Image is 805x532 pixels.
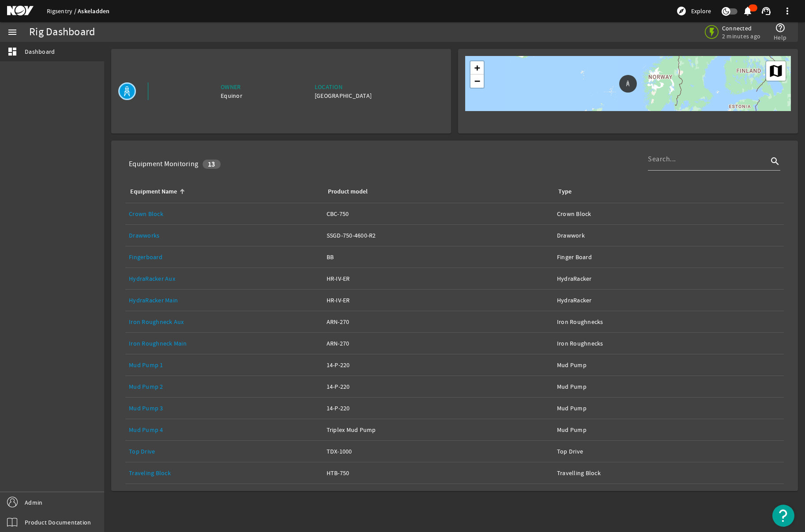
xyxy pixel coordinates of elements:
mat-icon: support_agent [761,6,771,16]
span: Product Documentation [25,518,91,527]
button: Open Resource Center [772,505,794,527]
div: 14-P-220 [327,404,550,413]
a: SSGD-750-4600-R2 [327,225,550,246]
a: HydraRacker Aux [129,275,175,283]
div: BB [327,253,550,261]
a: Mud Pump 2 [129,376,320,397]
div: [GEOGRAPHIC_DATA] [315,91,372,100]
div: Equipment Name [129,187,316,197]
a: HR-IV-ER [327,290,550,311]
div: Triplex Mud Pump [327,425,550,434]
a: Fingerboard [129,246,320,268]
button: more_vert [777,0,798,22]
div: Product model [328,187,368,197]
a: Crown Block [557,203,780,224]
a: Mud Pump 3 [129,404,163,412]
span: − [474,75,481,86]
div: HydraRacker [557,296,780,305]
div: TDX-1000 [327,447,550,456]
a: Askeladden [78,7,110,15]
div: ARN-270 [327,317,550,326]
a: HydraRacker Aux [129,268,320,289]
a: CBC-750 [327,203,550,224]
a: TDX-1000 [327,441,550,462]
button: Explore [673,4,715,18]
a: 14-P-220 [327,398,550,419]
span: 2 minutes ago [722,32,760,40]
a: HydraRacker Main [129,296,178,304]
a: Iron Roughnecks [557,311,780,332]
span: + [474,62,481,73]
div: Type [557,187,777,197]
div: HTB-750 [327,469,550,477]
a: Drawworks [129,225,320,246]
div: HydraRacker [557,274,780,283]
div: Iron Roughnecks [557,339,780,348]
div: Iron Roughnecks [557,317,780,326]
a: Drawworks [129,231,159,239]
a: Top Drive [129,441,320,462]
a: 14-P-220 [327,376,550,397]
a: ARN-270 [327,333,550,354]
a: Top Drive [557,441,780,462]
a: HydraRacker [557,268,780,289]
div: Equipment Name [130,187,177,197]
a: Top Drive [129,447,155,455]
span: Admin [25,498,42,507]
a: Mud Pump 4 [129,419,320,440]
div: Drawwork [557,231,780,240]
a: Crown Block [129,203,320,224]
div: Location [315,82,372,91]
div: Equinor [221,91,242,100]
div: Mud Pump [557,425,780,434]
div: Rig Dashboard [29,28,95,37]
div: Finger Board [557,253,780,261]
a: Travelling Block [557,462,780,484]
a: Mud Pump [557,376,780,397]
div: SSGD-750-4600-R2 [327,231,550,240]
span: Dashboard [25,47,55,56]
a: ARN-270 [327,311,550,332]
a: Layers [766,61,786,81]
a: Zoom in [470,61,484,74]
div: HR-IV-ER [327,296,550,305]
div: 13 [203,160,221,169]
mat-icon: help_outline [775,22,786,33]
a: Rigsentry [47,7,78,15]
a: HR-IV-ER [327,268,550,289]
a: Mud Pump 1 [129,354,320,376]
a: Mud Pump 3 [129,398,320,419]
a: Mud Pump 4 [129,426,163,434]
div: Product model [327,187,546,197]
i: search [770,156,780,167]
a: HydraRacker Main [129,290,320,311]
a: Iron Roughneck Main [129,339,187,347]
a: Crown Block [129,210,163,218]
a: Mud Pump 1 [129,361,163,369]
a: HydraRacker [557,290,780,311]
a: BB [327,246,550,268]
div: 14-P-220 [327,382,550,391]
div: Mud Pump [557,382,780,391]
a: Iron Roughneck Aux [129,318,184,326]
a: Iron Roughneck Aux [129,311,320,332]
span: Help [774,33,786,42]
a: Mud Pump 2 [129,383,163,391]
div: Top Drive [557,447,780,456]
a: 14-P-220 [327,354,550,376]
a: Zoom out [470,74,484,88]
div: Owner [221,82,242,91]
a: HTB-750 [327,462,550,484]
div: HR-IV-ER [327,274,550,283]
a: Mud Pump [557,419,780,440]
input: Search... [648,154,768,164]
a: Iron Roughneck Main [129,333,320,354]
a: Mud Pump [557,354,780,376]
a: Traveling Block [129,462,320,484]
a: Iron Roughnecks [557,333,780,354]
div: Mud Pump [557,361,780,369]
mat-icon: dashboard [7,46,18,57]
a: Drawwork [557,225,780,246]
div: Travelling Block [557,469,780,477]
a: Finger Board [557,246,780,268]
